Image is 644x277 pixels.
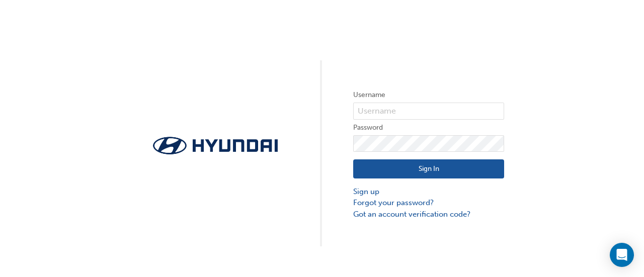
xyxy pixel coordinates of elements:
label: Username [353,89,504,101]
input: Username [353,103,504,120]
a: Got an account verification code? [353,209,504,220]
img: Trak [140,134,291,157]
button: Sign In [353,159,504,178]
a: Forgot your password? [353,197,504,209]
label: Password [353,122,504,134]
div: Open Intercom Messenger [610,243,634,267]
a: Sign up [353,186,504,198]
